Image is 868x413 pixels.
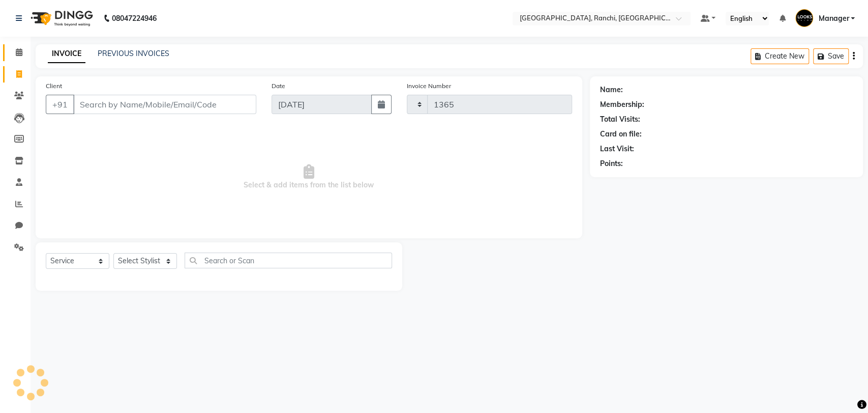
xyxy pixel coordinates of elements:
[600,158,623,169] div: Points:
[751,48,809,64] button: Create New
[407,81,451,91] label: Invoice Number
[112,4,157,33] b: 08047224946
[46,95,74,114] button: +91
[272,81,285,91] label: Date
[600,129,642,140] div: Card on file:
[46,81,62,91] label: Client
[48,45,85,63] a: INVOICE
[600,99,644,110] div: Membership:
[73,95,256,114] input: Search by Name/Mobile/Email/Code
[600,85,623,95] div: Name:
[26,4,96,33] img: logo
[600,114,640,125] div: Total Visits:
[600,144,634,154] div: Last Visit:
[185,253,392,268] input: Search or Scan
[813,48,849,64] button: Save
[98,49,169,58] a: PREVIOUS INVOICES
[795,9,813,27] img: Manager
[46,126,572,228] span: Select & add items from the list below
[818,13,849,24] span: Manager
